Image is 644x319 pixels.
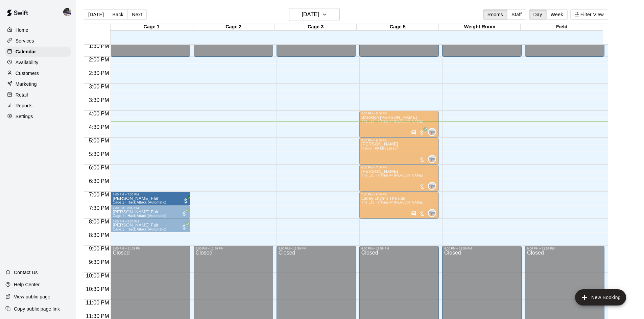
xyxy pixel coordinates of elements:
div: 6:00 PM – 7:00 PM [361,166,437,169]
button: Filter View [570,9,608,20]
div: Cage 5 [357,24,439,30]
span: 5:00 PM [87,138,111,143]
p: Help Center [14,281,40,288]
span: 10:00 PM [84,273,111,278]
span: Kailee Powell [431,155,436,163]
div: Kailee Powell [428,182,436,190]
span: All customers have paid [181,210,188,217]
span: Kailee Powell [431,182,436,190]
a: Services [5,36,71,46]
span: 10:30 PM [84,286,111,292]
h6: [DATE] [302,10,319,19]
span: The Lab - Hitting w/ [PERSON_NAME] [361,201,423,204]
p: Contact Us [14,269,38,276]
button: Next [127,9,146,20]
span: 2:00 PM [87,57,111,62]
a: Availability [5,57,71,68]
p: Retail [16,91,28,98]
div: 7:30 PM – 8:00 PM [113,206,188,210]
span: All customers have paid [181,224,188,231]
button: [DATE] [84,9,108,20]
img: Kevin Chandler [63,8,71,16]
button: Rooms [483,9,507,20]
div: 9:00 PM – 11:59 PM [196,247,271,250]
span: All customers have paid [183,197,189,204]
img: Kailee Powell [429,129,435,135]
div: 5:00 PM – 6:00 PM: Hitting - 60 Min Lesson [359,138,439,165]
p: Reports [16,102,32,109]
span: The Lab - Hitting w/ [PERSON_NAME] [361,174,423,177]
div: 9:00 PM – 11:59 PM [444,247,520,250]
div: Kailee Powell [428,155,436,163]
p: Availability [16,59,39,66]
span: 7:00 PM [87,192,111,197]
p: Copy public page link [14,305,60,312]
img: Kailee Powell [429,156,435,162]
span: 3:00 PM [87,84,111,89]
div: Kailee Powell [428,209,436,217]
span: 6:00 PM [87,165,111,170]
div: 9:00 PM – 11:59 PM [279,247,354,250]
div: 4:00 PM – 5:00 PM [361,112,437,115]
p: Settings [16,113,33,120]
span: 11:00 PM [84,300,111,305]
p: Calendar [16,48,36,55]
div: Cage 1 [111,24,193,30]
p: Home [16,27,28,33]
button: Staff [507,9,526,20]
a: Customers [5,68,71,78]
div: Home [5,25,71,35]
button: [DATE] [289,8,340,21]
a: Calendar [5,47,71,57]
span: Kailee Powell [431,209,436,217]
svg: Has notes [411,211,416,216]
p: Marketing [16,81,37,87]
button: Day [529,9,547,20]
p: Customers [16,70,39,77]
div: 5:00 PM – 6:00 PM [361,139,437,142]
div: 9:00 PM – 11:59 PM [361,247,437,250]
div: Field [521,24,603,30]
div: 7:30 PM – 8:00 PM: Ava Cabrera Fair [111,205,190,219]
span: 7:30 PM [87,205,111,211]
img: Kailee Powell [429,183,435,189]
div: Cage 3 [275,24,357,30]
p: View public page [14,293,50,300]
span: Cage 1 - Hack Attack (Automatic) [113,201,166,204]
button: Week [546,9,568,20]
p: Services [16,37,34,44]
div: 6:00 PM – 7:00 PM: The Lab - Hitting w/ Kailee Powell [359,165,439,192]
div: 7:00 PM – 7:30 PM [113,193,140,196]
a: Marketing [5,79,71,89]
div: 7:00 PM – 8:00 PM [361,193,437,196]
div: Kailee Powell [428,128,436,136]
span: 6:30 PM [87,178,111,184]
span: 5:30 PM [87,151,111,157]
div: Weight Room [439,24,521,30]
span: Cage 1 - Hack Attack (Automatic) [113,228,166,231]
span: 8:30 PM [87,232,111,238]
span: 9:00 PM [87,246,111,251]
svg: Has notes [411,130,416,135]
div: Kevin Chandler [62,5,76,19]
div: 7:00 PM – 8:00 PM: Lacey Lhymn The Lab [359,192,439,219]
span: 3:30 PM [87,97,111,103]
div: 8:00 PM – 8:30 PM: Ava Cabrera Fair [111,219,190,232]
span: 8:00 PM [87,219,111,224]
span: 4:00 PM [87,111,111,116]
a: Reports [5,101,71,111]
div: 9:00 PM – 11:59 PM [113,247,188,250]
a: Retail [5,90,71,100]
span: Kailee Powell [431,128,436,136]
img: Kailee Powell [429,210,435,216]
span: 4:30 PM [87,124,111,130]
span: 9:30 PM [87,259,111,265]
span: The Lab - Hitting w/ [PERSON_NAME] [361,119,423,123]
span: 1:30 PM [87,43,111,49]
div: Settings [5,111,71,122]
